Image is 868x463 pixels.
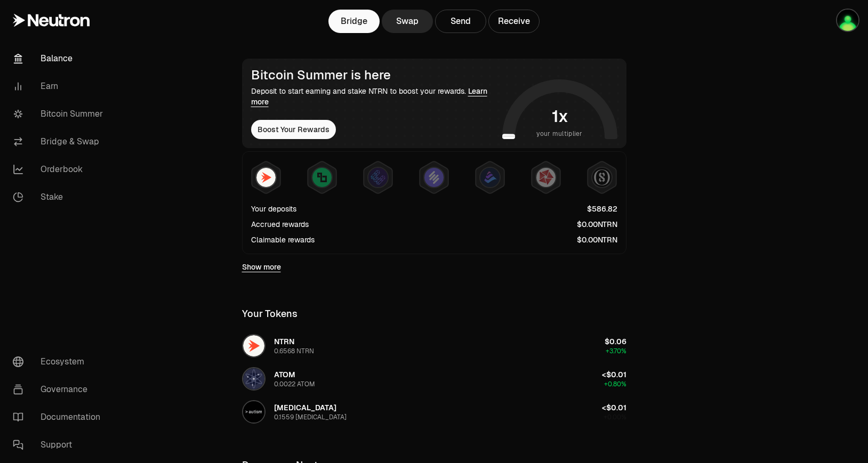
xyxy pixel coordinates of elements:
a: Ecosystem [4,348,115,376]
a: Stake [4,183,115,211]
span: your multiplier [536,128,583,139]
a: Governance [4,376,115,403]
a: Bitcoin Summer [4,100,115,128]
img: AUTISM Logo [243,401,264,423]
span: +0.00% [604,413,626,421]
div: 0.0022 ATOM [274,380,315,388]
button: AUTISM Logo[MEDICAL_DATA]0.1559 [MEDICAL_DATA]<$0.01+0.00% [236,396,633,428]
img: Lombard Lux [312,168,332,187]
div: Claimable rewards [251,234,315,245]
div: 0.1559 [MEDICAL_DATA] [274,413,347,421]
img: EtherFi Points [368,168,388,187]
img: Structured Points [592,168,612,187]
span: ATOM [274,370,295,379]
img: Solv Points [424,168,444,187]
span: <$0.01 [602,403,626,412]
span: +0.80% [604,380,626,388]
img: Cosmos [837,10,858,31]
div: Accrued rewards [251,219,309,230]
img: NTRN [256,168,276,187]
a: Bridge [328,10,380,33]
img: Bedrock Diamonds [480,168,500,187]
img: ATOM Logo [243,368,264,389]
div: Bitcoin Summer is here [251,68,498,83]
button: Send [435,10,486,33]
div: Your Tokens [242,306,298,321]
a: Swap [382,10,433,33]
a: Orderbook [4,156,115,183]
img: NTRN Logo [243,335,264,356]
span: NTRN [274,337,294,346]
a: Show more [242,262,281,272]
div: Deposit to start earning and stake NTRN to boost your rewards. [251,86,498,107]
a: Earn [4,72,115,100]
span: +3.70% [606,347,626,355]
span: <$0.01 [602,370,626,379]
a: Bridge & Swap [4,128,115,156]
img: Mars Fragments [536,168,556,187]
span: $0.06 [605,337,626,346]
a: Documentation [4,403,115,431]
div: 0.6568 NTRN [274,347,314,355]
div: Your deposits [251,204,296,214]
button: ATOM LogoATOM0.0022 ATOM<$0.01+0.80% [236,363,633,395]
span: [MEDICAL_DATA] [274,403,336,412]
a: Support [4,431,115,459]
button: Receive [488,10,540,33]
a: Balance [4,45,115,72]
button: Boost Your Rewards [251,120,336,139]
button: NTRN LogoNTRN0.6568 NTRN$0.06+3.70% [236,330,633,362]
